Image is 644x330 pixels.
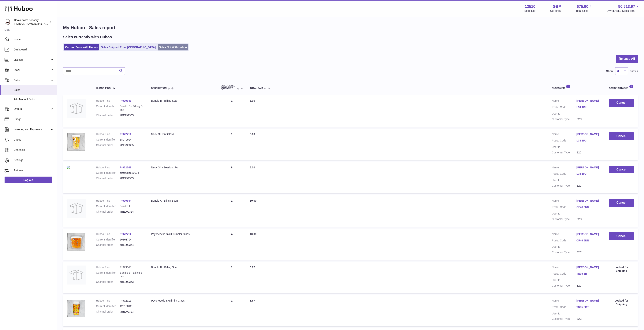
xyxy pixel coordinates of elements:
[14,148,54,152] span: Channels
[14,138,54,141] span: Cases
[14,128,50,131] span: Invoicing and Payments
[96,132,120,136] dt: Huboo P no
[576,239,601,242] a: CF46 6NN
[14,68,50,72] span: Stock
[5,19,10,25] img: Matthew.McCormack@beavertownbrewery.co.uk
[14,48,54,51] span: Dashboard
[100,44,157,50] a: Sales Shipped From [GEOGRAPHIC_DATA]
[96,210,120,214] dt: Channel order
[96,238,120,241] dt: Current identifier
[250,299,255,302] span: 6.67
[218,162,246,193] td: 8
[552,112,576,115] dt: User Id
[250,266,255,269] span: 6.67
[576,205,601,209] a: CF46 6NN
[120,133,131,136] a: P-972711
[96,87,111,90] span: Huboo P no
[552,172,576,177] dt: Postal Code
[218,229,246,260] td: 4
[576,105,601,109] a: L34 1PJ
[618,4,635,9] span: 80,813.97
[609,84,634,90] div: Action / Status
[576,272,601,276] a: TN35 5BT
[552,317,576,321] dt: Customer Type
[14,58,50,62] span: Listings
[67,99,86,118] img: no-photo.jpg
[552,205,576,210] dt: Postal Code
[552,251,576,254] dt: Customer Type
[550,9,561,13] div: Currency
[14,117,54,121] span: Usage
[14,158,54,162] span: Settings
[609,299,634,306] div: Locked for Shipping
[14,38,54,41] span: Home
[218,195,246,227] td: 1
[607,4,639,13] a: 80,813.97 AVAILABLE Stock Total
[151,199,214,203] div: Bundle A - Billing Scan
[120,280,143,284] dd: #BE299363
[552,151,576,154] dt: Customer Type
[552,312,576,315] dt: User Id
[120,204,143,208] dd: Bundle A
[96,104,120,112] dt: Current identifier
[609,132,634,140] button: Cancel
[552,139,576,143] dt: Postal Code
[250,233,256,236] span: 10.00
[96,143,120,147] dt: Channel order
[552,239,576,243] dt: Postal Code
[552,99,576,104] dt: Name
[96,280,120,284] dt: Channel order
[218,129,246,160] td: 1
[250,133,255,136] span: 6.00
[218,262,246,293] td: 1
[576,266,601,269] a: [PERSON_NAME]
[250,199,256,202] span: 10.00
[120,99,131,102] a: P-979643
[552,266,576,270] dt: Name
[96,299,120,302] dt: Huboo P no
[96,243,120,247] dt: Channel order
[120,177,143,180] dd: #BE299365
[120,243,143,247] dd: #BE299364
[96,166,120,169] dt: Huboo P no
[151,99,214,103] div: Bundle B - Billing Scan
[151,232,214,236] div: Psychedelic Skull Tumbler Glass
[616,55,638,63] button: Release All
[218,295,246,327] td: 1
[218,95,246,127] td: 1
[120,233,131,236] a: P-972714
[96,266,120,269] dt: Huboo P no
[64,44,99,50] a: Current Sales with Huboo
[250,87,263,90] span: Total paid
[552,245,576,249] dt: User Id
[120,138,143,141] dd: 18070564
[576,4,593,13] a: 675.90 Total sales
[67,232,86,251] img: beavertown-brewery-psychedelic-tumbler-glass_833d0b27-4866-49f0-895d-c202ab10c88f.png
[552,212,576,215] dt: User Id
[552,232,576,237] dt: Name
[552,105,576,110] dt: Postal Code
[96,199,120,203] dt: Huboo P no
[576,305,601,309] a: TN35 5BT
[552,299,576,303] dt: Name
[158,44,188,50] a: Sales Not With Huboo
[221,85,236,90] span: ALLOCATED Quantity
[120,143,143,147] dd: #BE299365
[609,166,634,174] button: Cancel
[67,166,70,169] img: beavertown-brewery-neck-oil-session-ipa-beer-can_28a49ad7-4166-43a2-86e9-5668e6b8c078.png
[552,272,576,277] dt: Postal Code
[607,9,639,13] span: AVAILABLE Stock Total
[609,232,634,240] button: Cancel
[576,117,601,121] dd: B2C
[14,79,50,82] span: Sales
[576,151,601,154] dd: B2C
[552,278,576,282] dt: User Id
[552,284,576,288] dt: Customer Type
[523,9,535,13] div: Huboo Ref
[120,199,131,202] a: P-979644
[120,238,143,241] dd: 96361764
[525,4,535,9] strong: 13510
[609,99,634,107] button: Cancel
[120,310,143,313] dd: #BE299363
[576,232,601,236] a: [PERSON_NAME]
